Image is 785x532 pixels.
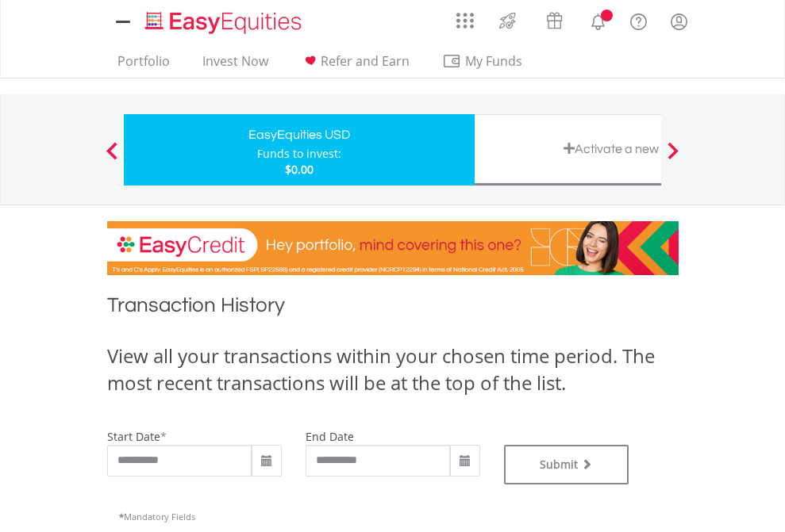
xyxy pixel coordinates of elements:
h1: Transaction History [107,291,679,327]
div: EasyEquities USD [133,124,465,146]
a: Portfolio [111,53,176,78]
div: View all your transactions within your chosen time period. The most recent transactions will be a... [107,343,679,397]
img: thrive-v2.svg [494,8,521,33]
a: AppsGrid [446,4,484,29]
a: Vouchers [531,4,578,33]
label: start date [107,429,160,444]
a: Invest Now [196,53,275,78]
a: Refer and Earn [294,53,416,78]
span: My Funds [442,51,546,71]
span: Refer and Earn [321,52,410,70]
img: EasyCredit Promotion Banner [107,221,679,275]
img: vouchers-v2.svg [541,8,568,33]
span: $0.00 [285,162,314,177]
a: My Profile [659,4,699,39]
button: Next [657,150,689,166]
a: Home page [139,4,308,36]
button: Submit [504,445,629,484]
span: Mandatory Fields [119,511,195,522]
a: FAQ's and Support [618,4,659,36]
div: Funds to invest: [257,146,341,162]
img: EasyEquities_Logo.png [142,10,308,36]
button: Previous [96,150,128,166]
label: end date [306,429,354,444]
img: grid-menu-icon.svg [456,12,474,29]
a: Notifications [578,4,618,36]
